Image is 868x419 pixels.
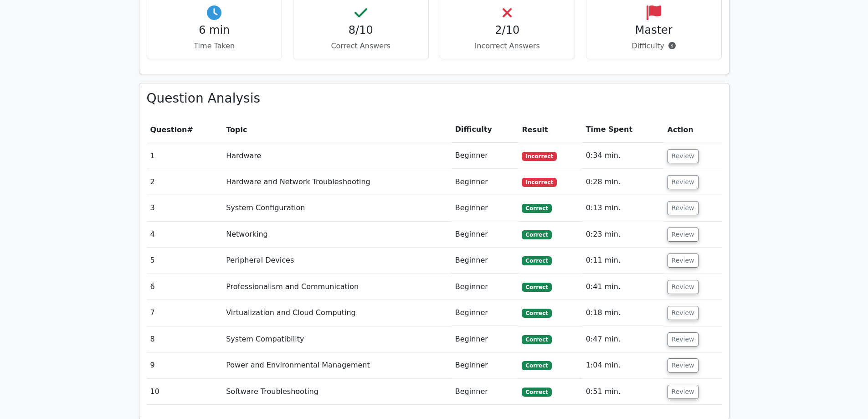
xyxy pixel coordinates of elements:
td: 1:04 min. [582,352,664,378]
button: Review [668,306,699,320]
th: Topic [222,117,452,143]
td: 7 [147,300,223,326]
td: 1 [147,143,223,169]
button: Review [668,175,699,189]
td: Beginner [452,248,519,274]
td: Beginner [452,143,519,169]
span: Correct [522,388,551,397]
button: Review [668,149,699,163]
td: 0:11 min. [582,248,664,274]
button: Review [668,280,699,294]
th: Result [518,117,582,143]
td: 9 [147,352,223,378]
td: Hardware [222,143,452,169]
td: 4 [147,222,223,248]
td: 3 [147,195,223,221]
td: 8 [147,326,223,352]
span: Incorrect [522,178,557,187]
td: 10 [147,379,223,405]
td: Beginner [452,222,519,248]
h4: 2/10 [447,24,568,37]
td: 0:28 min. [582,169,664,195]
td: 0:51 min. [582,379,664,405]
button: Review [668,332,699,347]
td: 0:13 min. [582,195,664,221]
button: Review [668,201,699,215]
td: Beginner [452,326,519,352]
p: Correct Answers [301,41,421,52]
td: Beginner [452,300,519,326]
td: System Compatibility [222,326,452,352]
button: Review [668,358,699,372]
td: Professionalism and Communication [222,274,452,300]
td: 6 [147,274,223,300]
td: 0:41 min. [582,274,664,300]
td: Software Troubleshooting [222,379,452,405]
td: Virtualization and Cloud Computing [222,300,452,326]
td: 0:23 min. [582,222,664,248]
td: Beginner [452,379,519,405]
span: Correct [522,361,551,370]
td: System Configuration [222,195,452,221]
th: Difficulty [452,117,519,143]
span: Question [150,125,187,134]
h4: 8/10 [301,24,421,37]
td: 5 [147,248,223,274]
p: Incorrect Answers [447,41,568,52]
button: Review [668,385,699,399]
td: 0:47 min. [582,326,664,352]
td: 2 [147,169,223,195]
td: Beginner [452,195,519,221]
td: 0:18 min. [582,300,664,326]
th: Action [664,117,722,143]
span: Correct [522,204,551,213]
td: Networking [222,222,452,248]
span: Correct [522,335,551,344]
th: # [147,117,223,143]
button: Review [668,228,699,242]
td: Power and Environmental Management [222,352,452,378]
button: Review [668,253,699,268]
td: Beginner [452,274,519,300]
td: 0:34 min. [582,143,664,169]
td: Peripheral Devices [222,248,452,274]
span: Correct [522,283,551,292]
td: Beginner [452,352,519,378]
span: Incorrect [522,152,557,161]
h4: 6 min [154,24,275,37]
h3: Question Analysis [147,91,722,106]
h4: Master [594,24,714,37]
p: Difficulty [594,41,714,52]
span: Correct [522,256,551,265]
p: Time Taken [154,41,275,52]
td: Beginner [452,169,519,195]
span: Correct [522,309,551,318]
th: Time Spent [582,117,664,143]
span: Correct [522,230,551,239]
td: Hardware and Network Troubleshooting [222,169,452,195]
